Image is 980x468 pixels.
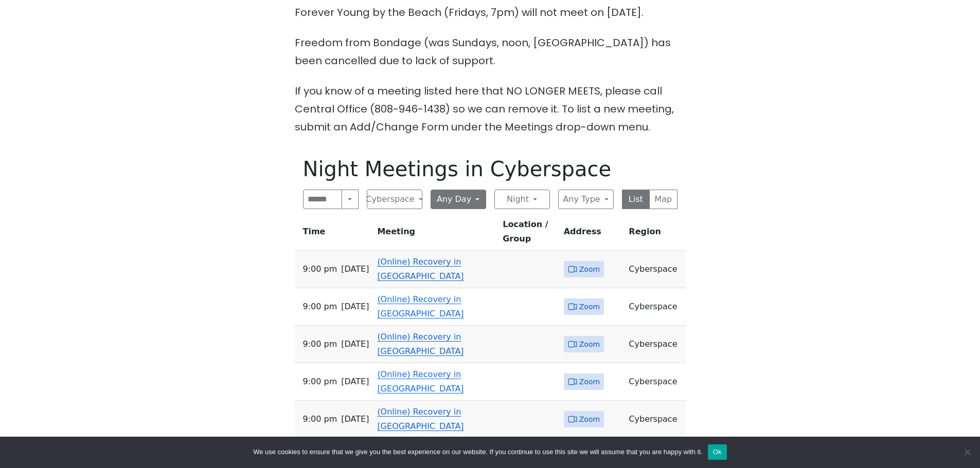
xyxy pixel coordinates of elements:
[625,401,685,438] td: Cyberspace
[303,157,678,181] h1: Night Meetings in Cyberspace
[579,376,600,388] span: Zoom
[579,263,600,276] span: Zoom
[341,299,369,314] span: [DATE]
[295,82,686,136] p: If you know of a meeting listed here that NO LONGER MEETS, please call Central Office (808-946-14...
[341,262,369,276] span: [DATE]
[625,326,685,363] td: Cyberspace
[579,413,600,426] span: Zoom
[962,447,972,457] span: No
[494,190,550,209] button: Night
[303,262,337,276] span: 9:00 PM
[377,332,464,356] a: (Online) Recovery in [GEOGRAPHIC_DATA]
[431,190,486,209] button: Any Day
[341,337,369,351] span: [DATE]
[295,34,686,70] p: Freedom from Bondage (was Sundays, noon, [GEOGRAPHIC_DATA]) has been cancelled due to lack of sup...
[342,190,358,209] button: Search
[303,190,343,209] input: Search
[579,301,600,313] span: Zoom
[295,4,686,22] p: Forever Young by the Beach (Fridays, 7pm) will not meet on [DATE].
[341,412,369,426] span: [DATE]
[303,299,337,314] span: 9:00 PM
[498,217,559,251] th: Location / Group
[622,190,650,209] button: List
[341,375,369,389] span: [DATE]
[303,412,337,426] span: 9:00 PM
[649,190,678,209] button: Map
[708,444,727,460] button: Ok
[295,217,373,251] th: Time
[377,407,464,431] a: (Online) Recovery in [GEOGRAPHIC_DATA]
[373,217,498,251] th: Meeting
[625,288,685,326] td: Cyberspace
[303,375,337,389] span: 9:00 PM
[377,369,464,394] a: (Online) Recovery in [GEOGRAPHIC_DATA]
[560,217,625,251] th: Address
[377,294,464,319] a: (Online) Recovery in [GEOGRAPHIC_DATA]
[579,338,600,351] span: Zoom
[625,363,685,401] td: Cyberspace
[253,447,702,457] span: We use cookies to ensure that we give you the best experience on our website. If you continue to ...
[303,337,337,351] span: 9:00 PM
[625,251,685,288] td: Cyberspace
[625,217,685,251] th: Region
[558,190,614,209] button: Any Type
[367,190,422,209] button: Cyberspace
[377,257,464,281] a: (Online) Recovery in [GEOGRAPHIC_DATA]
